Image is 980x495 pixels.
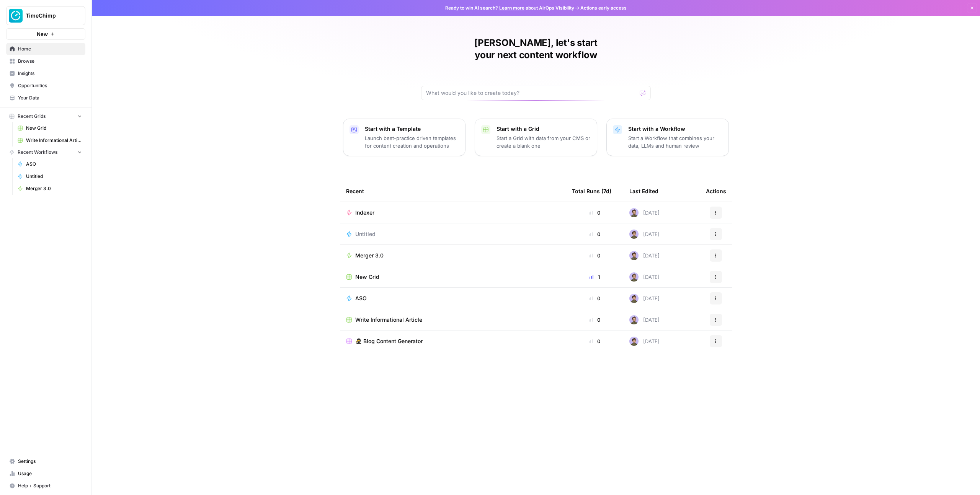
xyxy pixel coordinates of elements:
[6,147,85,158] button: Recent Workflows
[475,119,597,156] button: Start with a GridStart a Grid with data from your CMS or create a blank one
[365,134,459,150] p: Launch best-practice driven templates for content creation and operations
[629,315,660,324] div: [DATE]
[629,272,639,282] img: ruybxce7esr7yef6hou754u07ter
[629,208,639,217] img: ruybxce7esr7yef6hou754u07ter
[9,9,23,23] img: TimeChimp Logo
[26,12,72,20] span: TimeChimp
[14,158,85,170] a: ASO
[18,58,82,65] span: Browse
[572,181,611,202] div: Total Runs (7d)
[355,209,374,217] span: Indexer
[629,294,639,303] img: ruybxce7esr7yef6hou754u07ter
[706,181,726,202] div: Actions
[26,173,82,180] span: Untitled
[6,80,85,92] a: Opportunities
[629,251,639,260] img: ruybxce7esr7yef6hou754u07ter
[580,5,627,11] span: Actions early access
[6,67,85,80] a: Insights
[346,316,560,324] a: Write Informational Article
[26,185,82,192] span: Merger 3.0
[629,208,660,217] div: [DATE]
[421,37,651,61] h1: [PERSON_NAME], let's start your next content workflow
[628,134,722,150] p: Start a Workflow that combines your data, LLMs and human review
[628,125,722,133] p: Start with a Workflow
[346,337,560,345] a: 🥷 Blog Content Generator
[355,252,384,259] span: Merger 3.0
[355,273,379,281] span: New Grid
[18,94,82,101] span: Your Data
[18,70,82,77] span: Insights
[629,337,660,346] div: [DATE]
[6,92,85,104] a: Your Data
[426,89,637,97] input: What would you like to create today?
[346,230,560,238] a: Untitled
[355,337,423,345] span: 🥷 Blog Content Generator
[629,181,658,202] div: Last Edited
[629,294,660,303] div: [DATE]
[18,482,82,489] span: Help + Support
[572,209,617,217] div: 0
[629,230,660,239] div: [DATE]
[18,46,82,52] span: Home
[18,149,57,156] span: Recent Workflows
[499,5,524,11] a: Learn more
[497,125,591,133] p: Start with a Grid
[18,82,82,89] span: Opportunities
[6,55,85,67] a: Browse
[14,182,85,195] a: Merger 3.0
[572,295,617,302] div: 0
[346,273,560,281] a: New Grid
[346,252,560,259] a: Merger 3.0
[26,125,82,132] span: New Grid
[26,137,82,144] span: Write Informational Article
[346,181,560,202] div: Recent
[6,6,85,25] button: Workspace: TimeChimp
[572,252,617,259] div: 0
[6,43,85,55] a: Home
[346,209,560,217] a: Indexer
[14,170,85,182] a: Untitled
[37,30,48,38] span: New
[572,273,617,281] div: 1
[629,315,639,324] img: ruybxce7esr7yef6hou754u07ter
[572,337,617,345] div: 0
[343,119,465,156] button: Start with a TemplateLaunch best-practice driven templates for content creation and operations
[629,272,660,282] div: [DATE]
[6,480,85,492] button: Help + Support
[365,125,459,133] p: Start with a Template
[606,119,729,156] button: Start with a WorkflowStart a Workflow that combines your data, LLMs and human review
[14,134,85,147] a: Write Informational Article
[18,470,82,477] span: Usage
[355,316,422,324] span: Write Informational Article
[572,316,617,324] div: 0
[18,458,82,465] span: Settings
[355,230,376,238] span: Untitled
[346,295,560,302] a: ASO
[6,467,85,480] a: Usage
[497,134,591,150] p: Start a Grid with data from your CMS or create a blank one
[445,5,574,11] span: Ready to win AI search? about AirOps Visibility
[629,230,639,239] img: ruybxce7esr7yef6hou754u07ter
[355,295,367,302] span: ASO
[6,28,85,40] button: New
[6,111,85,122] button: Recent Grids
[629,337,639,346] img: ruybxce7esr7yef6hou754u07ter
[14,122,85,134] a: New Grid
[572,230,617,238] div: 0
[26,161,82,168] span: ASO
[18,113,46,120] span: Recent Grids
[629,251,660,260] div: [DATE]
[6,455,85,467] a: Settings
